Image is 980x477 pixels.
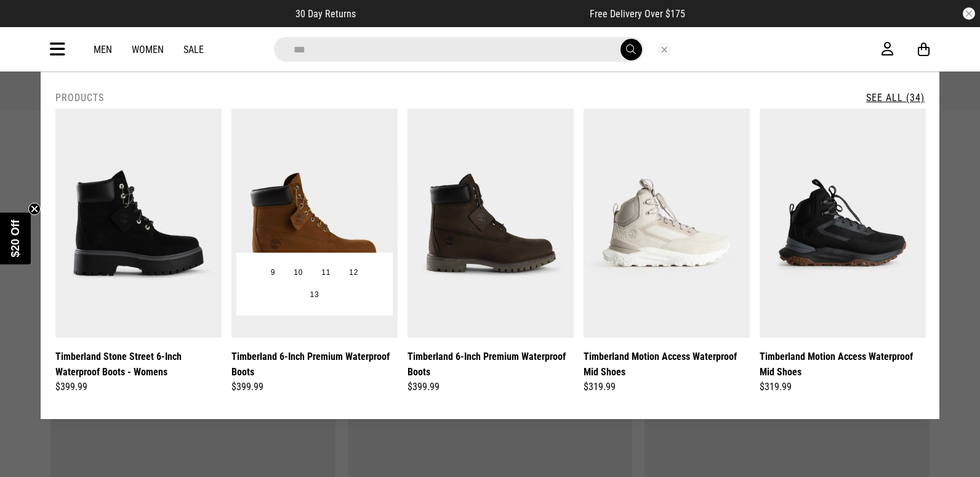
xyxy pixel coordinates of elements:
span: Free Delivery Over $175 [590,8,685,20]
a: Timberland Motion Access Waterproof Mid Shoes [584,349,750,380]
a: See All (34) [866,92,925,104]
div: $319.99 [584,380,750,394]
button: 12 [340,262,367,284]
img: Timberland Motion Access Waterproof Mid Shoes in White [584,108,750,338]
img: Timberland 6-inch Premium Waterproof Boots in Brown [408,108,574,338]
iframe: Customer reviews powered by Trustpilot [380,7,565,20]
span: $20 Off [9,219,22,257]
a: Timberland 6-Inch Premium Waterproof Boots [231,349,398,380]
img: Timberland 6-inch Premium Waterproof Boots in Brown [231,108,398,338]
a: Timberland Stone Street 6-Inch Waterproof Boots - Womens [55,349,222,380]
h2: Products [55,92,104,104]
div: $399.99 [231,380,398,394]
button: 13 [301,284,329,306]
button: 11 [312,262,340,284]
button: 9 [262,262,284,284]
img: Timberland Stone Street 6-inch Waterproof Boots - Womens in Black [55,108,222,338]
button: Open LiveChat chat widget [10,5,47,42]
img: Timberland Motion Access Waterproof Mid Shoes in Black [760,108,926,338]
a: Timberland Motion Access Waterproof Mid Shoes [760,349,926,380]
div: $399.99 [408,380,574,394]
button: Close teaser [28,203,41,215]
div: $399.99 [55,380,222,394]
div: $319.99 [760,380,926,394]
button: 10 [284,262,312,284]
a: Women [132,44,164,55]
button: Close search [657,43,671,56]
a: Men [94,44,112,55]
span: 30 Day Returns [295,8,356,20]
a: Sale [183,44,204,55]
a: Timberland 6-Inch Premium Waterproof Boots [408,349,574,380]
